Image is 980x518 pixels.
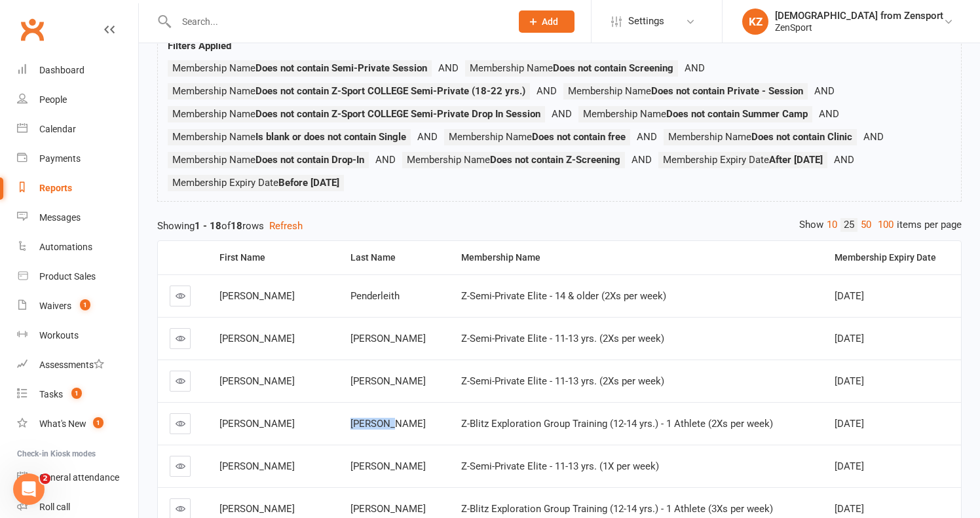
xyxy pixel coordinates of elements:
[775,10,943,22] div: [DEMOGRAPHIC_DATA] from Zensport
[17,144,138,174] a: Payments
[17,232,138,262] a: Automations
[39,65,85,75] div: Dashboard
[39,389,63,399] div: Tasks
[219,503,295,515] span: [PERSON_NAME]
[39,242,92,252] div: Automations
[840,218,857,232] a: 25
[350,375,426,387] span: [PERSON_NAME]
[17,85,138,115] a: People
[39,183,72,193] div: Reports
[269,218,303,234] button: Refresh
[219,418,295,430] span: [PERSON_NAME]
[350,418,426,430] span: [PERSON_NAME]
[71,388,82,399] span: 1
[231,220,242,232] strong: 18
[532,131,626,143] strong: Does not contain free
[461,460,659,472] span: Z-Semi-Private Elite - 11-13 yrs. (1X per week)
[461,253,813,263] div: Membership Name
[39,124,76,134] div: Calendar
[553,62,673,74] strong: Does not contain Screening
[219,333,295,344] span: [PERSON_NAME]
[39,418,86,429] div: What's New
[17,262,138,291] a: Product Sales
[666,108,808,120] strong: Does not contain Summer Camp
[407,154,620,166] span: Membership Name
[470,62,673,74] span: Membership Name
[461,290,666,302] span: Z-Semi-Private Elite - 14 & older (2Xs per week)
[668,131,852,143] span: Membership Name
[17,321,138,350] a: Workouts
[461,503,773,515] span: Z-Blitz Exploration Group Training (12-14 yrs.) - 1 Athlete (3Xs per week)
[172,12,502,31] input: Search...
[835,375,864,387] span: [DATE]
[278,177,339,189] strong: Before [DATE]
[39,271,96,282] div: Product Sales
[461,418,773,430] span: Z-Blitz Exploration Group Training (12-14 yrs.) - 1 Athlete (2Xs per week)
[449,131,626,143] span: Membership Name
[13,473,45,505] iframe: Intercom live chat
[17,115,138,144] a: Calendar
[835,333,864,344] span: [DATE]
[172,131,406,143] span: Membership Name
[583,108,808,120] span: Membership Name
[93,417,104,428] span: 1
[255,131,406,143] strong: Is blank or does not contain Single
[769,154,823,166] strong: After [DATE]
[17,350,138,380] a: Assessments
[17,380,138,409] a: Tasks 1
[751,131,852,143] strong: Does not contain Clinic
[172,177,339,189] span: Membership Expiry Date
[255,62,427,74] strong: Does not contain Semi-Private Session
[39,360,104,370] div: Assessments
[172,108,540,120] span: Membership Name
[17,203,138,232] a: Messages
[663,154,823,166] span: Membership Expiry Date
[39,153,81,164] div: Payments
[39,330,79,341] div: Workouts
[835,503,864,515] span: [DATE]
[350,253,438,263] div: Last Name
[542,16,558,27] span: Add
[16,13,48,46] a: Clubworx
[350,460,426,472] span: [PERSON_NAME]
[519,10,575,33] button: Add
[80,299,90,310] span: 1
[823,218,840,232] a: 10
[172,85,525,97] span: Membership Name
[461,333,664,344] span: Z-Semi-Private Elite - 11-13 yrs. (2Xs per week)
[40,473,50,484] span: 2
[219,253,329,263] div: First Name
[775,22,943,33] div: ZenSport
[857,218,875,232] a: 50
[742,9,768,35] div: KZ
[219,290,295,302] span: [PERSON_NAME]
[219,460,295,472] span: [PERSON_NAME]
[17,409,138,439] a: What's New1
[255,108,540,120] strong: Does not contain Z-Sport COLLEGE Semi-Private Drop In Session
[172,62,427,74] span: Membership Name
[172,154,364,166] span: Membership Name
[490,154,620,166] strong: Does not contain Z-Screening
[568,85,803,97] span: Membership Name
[17,174,138,203] a: Reports
[628,7,664,36] span: Settings
[350,333,426,344] span: [PERSON_NAME]
[39,212,81,223] div: Messages
[168,40,231,52] strong: Filters Applied
[835,290,864,302] span: [DATE]
[255,154,364,166] strong: Does not contain Drop-In
[350,290,400,302] span: Penderleith
[17,463,138,492] a: General attendance kiosk mode
[39,94,67,105] div: People
[157,218,962,234] div: Showing of rows
[195,220,221,232] strong: 1 - 18
[17,291,138,321] a: Waivers 1
[835,418,864,430] span: [DATE]
[651,85,803,97] strong: Does not contain Private - Session
[461,375,664,387] span: Z-Semi-Private Elite - 11-13 yrs. (2Xs per week)
[39,502,70,512] div: Roll call
[219,375,295,387] span: [PERSON_NAME]
[799,218,962,232] div: Show items per page
[835,460,864,472] span: [DATE]
[17,56,138,85] a: Dashboard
